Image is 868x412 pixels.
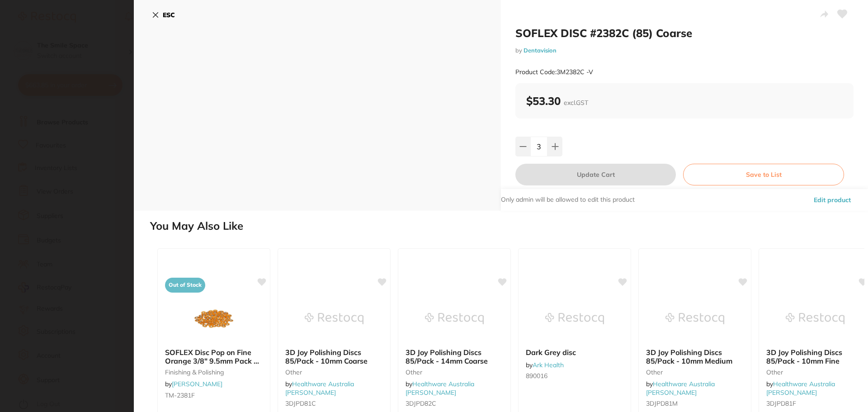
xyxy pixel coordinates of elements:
[285,400,383,407] small: 3DJPD81C
[515,68,593,76] small: Product Code: 3M2382C -V
[184,296,243,341] img: SOFLEX Disc Pop on Fine Orange 3/8" 9.5mm Pack of 85
[406,400,503,407] small: 3DJPD82C
[646,380,715,396] span: by
[526,94,588,108] b: $53.30
[526,372,623,379] small: 890016
[515,26,854,40] h2: SOFLEX DISC #2382C (85) Coarse
[285,380,354,396] span: by
[163,11,175,19] b: ESC
[766,380,835,396] a: Healthware Australia [PERSON_NAME]
[533,361,564,369] a: Ark Health
[285,369,383,376] small: other
[165,278,205,293] span: Out of Stock
[406,369,503,376] small: other
[165,348,263,365] b: SOFLEX Disc Pop on Fine Orange 3/8" 9.5mm Pack of 85
[646,348,744,365] b: 3D Joy Polishing Discs 85/Pack - 10mm Medium
[526,361,564,369] span: by
[425,296,484,341] img: 3D Joy Polishing Discs 85/Pack - 14mm Coarse
[766,369,864,376] small: other
[665,296,724,341] img: 3D Joy Polishing Discs 85/Pack - 10mm Medium
[766,380,835,396] span: by
[152,7,175,23] button: ESC
[515,164,676,185] button: Update Cart
[646,369,744,376] small: other
[545,296,604,341] img: Dark Grey disc
[811,189,854,211] button: Edit product
[285,348,383,365] b: 3D Joy Polishing Discs 85/Pack - 10mm Coarse
[766,400,864,407] small: 3DJPD81F
[165,369,263,376] small: finishing & polishing
[150,220,864,232] h2: You May Also Like
[526,348,623,356] b: Dark Grey disc
[305,296,363,341] img: 3D Joy Polishing Discs 85/Pack - 10mm Coarse
[285,380,354,396] a: Healthware Australia [PERSON_NAME]
[165,392,263,399] small: TM-2381F
[172,380,222,388] a: [PERSON_NAME]
[646,380,715,396] a: Healthware Australia [PERSON_NAME]
[406,348,503,365] b: 3D Joy Polishing Discs 85/Pack - 14mm Coarse
[564,99,588,107] span: excl. GST
[406,380,474,396] a: Healthware Australia [PERSON_NAME]
[646,400,744,407] small: 3DJPD81M
[786,296,844,341] img: 3D Joy Polishing Discs 85/Pack - 10mm Fine
[406,380,474,396] span: by
[515,47,854,54] small: by
[524,47,557,54] a: Dentavision
[766,348,864,365] b: 3D Joy Polishing Discs 85/Pack - 10mm Fine
[165,380,222,388] span: by
[501,195,635,204] p: Only admin will be allowed to edit this product
[683,164,844,185] button: Save to List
